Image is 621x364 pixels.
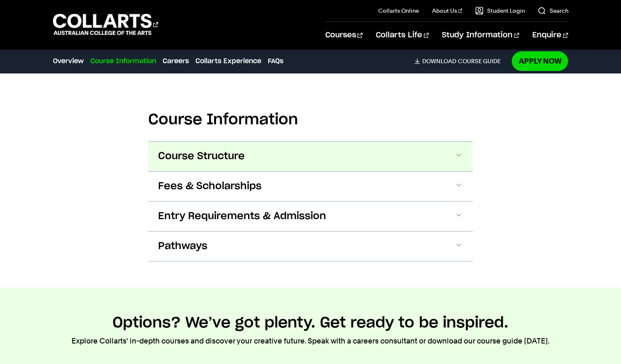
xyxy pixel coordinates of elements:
span: Course Structure [158,150,245,163]
a: Course Information [90,56,156,66]
a: Overview [53,56,84,66]
h2: Options? We’ve got plenty. Get ready to be inspired. [113,314,508,332]
button: Pathways [148,231,473,261]
button: Entry Requirements & Admission [148,201,473,231]
a: Careers [163,56,189,66]
button: Fees & Scholarships [148,172,473,201]
a: Student Login [475,7,524,15]
a: DownloadCourse Guide [414,57,507,65]
button: Course Structure [148,142,473,171]
a: Study Information [442,22,519,49]
a: Collarts Life [376,22,429,49]
span: Pathways [158,240,207,253]
a: Courses [325,22,363,49]
a: Collarts Online [378,7,419,15]
h2: Course Information [148,111,473,129]
span: Fees & Scholarships [158,180,262,193]
span: Entry Requirements & Admission [158,210,326,223]
a: About Us [432,7,462,15]
a: Enquire [532,22,568,49]
a: Collarts Experience [195,56,261,66]
p: Explore Collarts' in-depth courses and discover your creative future. Speak with a careers consul... [71,335,550,347]
a: FAQs [268,56,283,66]
div: Go to homepage [53,13,158,36]
a: Apply Now [512,51,568,71]
a: Search [538,7,568,15]
span: Download [422,57,456,65]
